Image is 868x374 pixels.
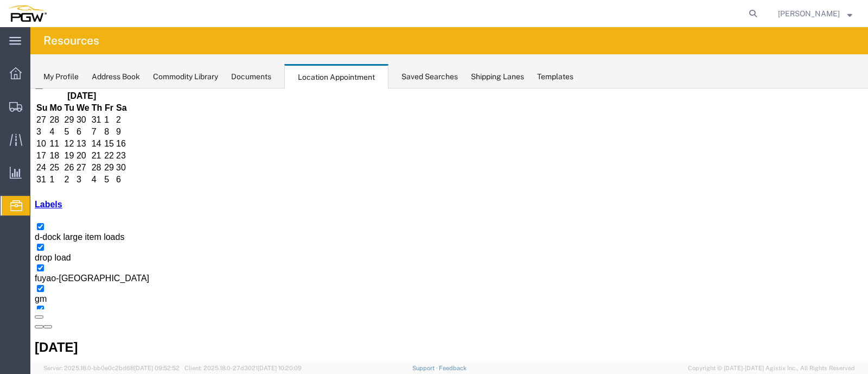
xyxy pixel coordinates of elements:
[92,71,140,83] div: Address Book
[284,64,388,89] div: Location Appointment
[439,365,467,371] a: Feedback
[43,365,180,371] span: Server: 2025.18.0-bb0e0c2bd68
[153,71,218,83] div: Commodity Library
[778,8,840,20] span: Janet Claytor
[777,7,853,20] button: [PERSON_NAME]
[258,365,302,371] span: [DATE] 10:20:09
[134,365,180,371] span: [DATE] 09:52:52
[43,71,79,83] div: My Profile
[231,71,271,83] div: Documents
[401,71,458,83] div: Saved Searches
[43,27,99,54] h4: Resources
[412,365,439,371] a: Support
[8,5,47,22] img: logo
[184,365,302,371] span: Client: 2025.18.0-27d3021
[30,88,868,363] iframe: FS Legacy Container
[688,364,855,373] span: Copyright © [DATE]-[DATE] Agistix Inc., All Rights Reserved
[471,71,524,83] div: Shipping Lanes
[537,71,573,83] div: Templates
